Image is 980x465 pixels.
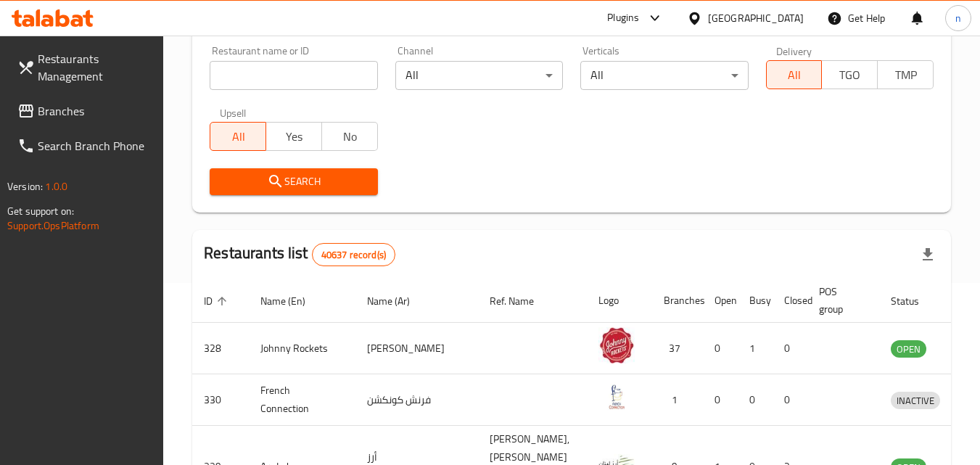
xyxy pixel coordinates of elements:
[260,292,324,310] span: Name (En)
[210,61,377,90] input: Search for restaurant name or ID..
[216,126,260,147] span: All
[703,374,738,426] td: 0
[6,41,164,94] a: Restaurants Management
[891,340,926,358] div: OPEN
[321,122,378,151] button: No
[45,177,67,196] span: 1.0.0
[395,61,563,90] div: All
[955,10,961,26] span: n
[773,279,807,323] th: Closed
[598,379,635,415] img: French Connection
[738,323,773,374] td: 1
[891,341,926,358] span: OPEN
[7,202,74,221] span: Get support on:
[7,216,99,235] a: Support.OpsPlatform
[6,94,164,128] a: Branches
[249,323,355,374] td: Johnny Rockets
[355,374,478,426] td: فرنش كونكشن
[891,392,940,409] span: INACTIVE
[7,177,43,196] span: Version:
[312,243,395,266] div: Total records count
[738,374,773,426] td: 0
[38,50,152,85] span: Restaurants Management
[221,173,366,191] span: Search
[580,61,748,90] div: All
[6,128,164,163] a: Search Branch Phone
[884,65,928,86] span: TMP
[192,374,249,426] td: 330
[708,10,804,26] div: [GEOGRAPHIC_DATA]
[910,237,945,272] div: Export file
[598,327,635,363] img: Johnny Rockets
[819,283,862,318] span: POS group
[210,122,266,151] button: All
[891,292,938,310] span: Status
[210,168,377,195] button: Search
[607,9,639,27] div: Plugins
[776,46,812,56] label: Delivery
[490,292,553,310] span: Ref. Name
[773,374,807,426] td: 0
[766,60,823,89] button: All
[204,292,231,310] span: ID
[652,374,703,426] td: 1
[703,323,738,374] td: 0
[877,60,934,89] button: TMP
[652,279,703,323] th: Branches
[204,242,395,266] h2: Restaurants list
[192,323,249,374] td: 328
[38,102,152,120] span: Branches
[313,248,395,262] span: 40637 record(s)
[367,292,429,310] span: Name (Ar)
[38,137,152,155] span: Search Branch Phone
[703,279,738,323] th: Open
[587,279,652,323] th: Logo
[821,60,878,89] button: TGO
[355,323,478,374] td: [PERSON_NAME]
[773,323,807,374] td: 0
[738,279,773,323] th: Busy
[773,65,817,86] span: All
[220,107,247,118] label: Upsell
[249,374,355,426] td: French Connection
[828,65,872,86] span: TGO
[328,126,372,147] span: No
[265,122,322,151] button: Yes
[652,323,703,374] td: 37
[272,126,316,147] span: Yes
